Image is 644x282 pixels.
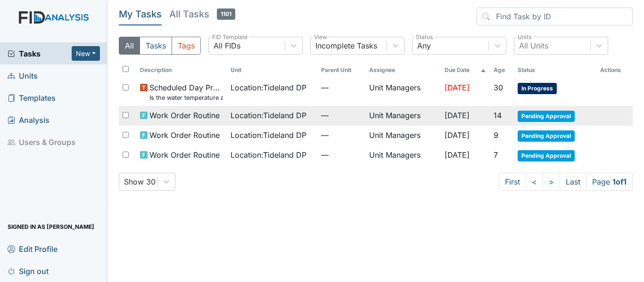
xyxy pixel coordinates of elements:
th: Toggle SortBy [490,62,514,78]
span: 1101 [217,8,235,20]
span: 30 [494,83,503,92]
span: Work Order Routine [149,129,220,141]
th: Toggle SortBy [317,62,365,78]
div: All Units [519,40,548,51]
span: Analysis [8,113,50,127]
small: Is the water temperature at the kitchen sink between 100 to 110 degrees? [149,93,223,102]
span: [DATE] [445,150,470,160]
div: Any [417,40,431,51]
button: Tasks [140,37,172,55]
th: Toggle SortBy [136,62,227,78]
span: Templates [8,90,56,105]
span: Signed in as [PERSON_NAME] [8,219,94,234]
a: < [526,173,543,191]
nav: task-pagination [499,173,633,191]
span: 9 [494,130,498,140]
span: Edit Profile [8,242,58,256]
a: > [543,173,560,191]
a: Tasks [8,48,72,59]
h5: My Tasks [119,8,162,21]
span: 7 [494,150,498,160]
div: Show 30 [124,176,156,187]
span: Work Order Routine [149,110,220,121]
span: Scheduled Day Program Inspection Is the water temperature at the kitchen sink between 100 to 110 ... [149,82,223,102]
button: All [119,37,140,55]
td: Unit Managers [365,145,441,165]
span: Location : Tideland DP [231,82,306,93]
span: Location : Tideland DP [231,110,306,121]
span: Work Order Routine [149,149,220,161]
button: Tags [172,37,201,55]
th: Toggle SortBy [227,62,317,78]
span: — [321,82,362,93]
a: First [499,173,526,191]
span: — [321,149,362,161]
div: All FIDs [214,40,240,51]
div: Type filter [119,37,201,55]
span: Pending Approval [518,111,575,122]
th: Toggle SortBy [514,62,596,78]
span: — [321,110,362,121]
span: Pending Approval [518,130,575,142]
th: Toggle SortBy [441,62,490,78]
input: Toggle All Rows Selected [123,66,129,72]
td: Unit Managers [365,126,441,145]
span: Pending Approval [518,150,575,161]
span: Sign out [8,264,49,278]
th: Actions [596,62,633,78]
input: Find Task by ID [477,8,633,25]
div: Incomplete Tasks [315,40,377,51]
span: [DATE] [445,83,470,92]
span: [DATE] [445,111,470,120]
strong: 1 of 1 [612,177,627,186]
span: Page [586,173,633,191]
span: — [321,129,362,141]
span: [DATE] [445,130,470,140]
a: Last [560,173,586,191]
th: Assignee [365,62,441,78]
h5: All Tasks [169,8,235,21]
span: In Progress [518,83,557,94]
span: 14 [494,111,502,120]
span: Location : Tideland DP [231,129,306,141]
span: Units [8,68,38,83]
td: Unit Managers [365,78,441,106]
td: Unit Managers [365,106,441,126]
button: New [72,46,100,61]
span: Location : Tideland DP [231,149,306,161]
